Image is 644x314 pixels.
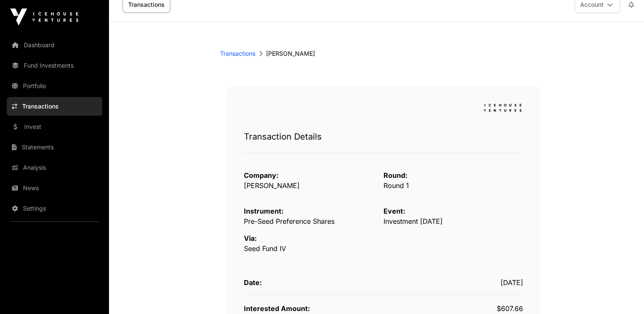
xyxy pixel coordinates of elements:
[244,217,335,226] span: Pre-Seed Preference Shares
[384,171,407,180] span: Round:
[384,181,409,190] span: Round 1
[7,56,102,75] a: Fund Investments
[244,234,257,243] span: Via:
[7,97,102,116] a: Transactions
[7,77,102,95] a: Portfolio
[220,49,255,58] a: Transactions
[244,278,262,287] span: Date:
[384,303,523,314] div: $607.66
[10,9,78,26] img: Icehouse Ventures Logo
[384,277,523,288] div: [DATE]
[244,304,310,313] span: Interested Amount:
[244,181,300,190] a: [PERSON_NAME]
[384,207,405,215] span: Event:
[244,131,523,143] h1: Transaction Details
[244,244,286,253] a: Seed Fund IV
[482,102,523,114] img: logo
[7,158,102,177] a: Analysis
[7,179,102,197] a: News
[7,199,102,218] a: Settings
[7,36,102,54] a: Dashboard
[7,117,102,136] a: Invest
[220,49,533,58] div: [PERSON_NAME]
[384,217,443,226] span: Investment [DATE]
[7,138,102,157] a: Statements
[244,207,283,215] span: Instrument:
[244,171,278,180] span: Company:
[601,273,644,314] iframe: Chat Widget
